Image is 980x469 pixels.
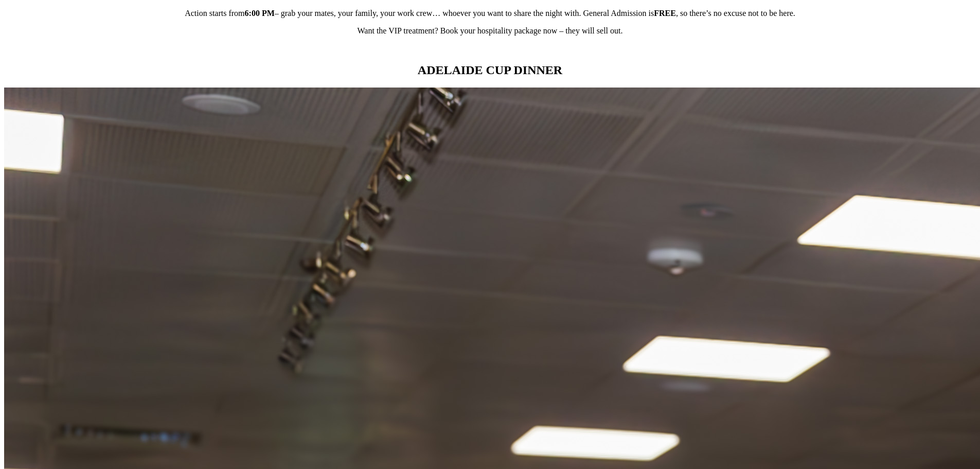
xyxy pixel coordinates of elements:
[4,9,976,18] p: Action starts from – grab your mates, your family, your work crew… whoever you want to share the ...
[654,9,676,18] strong: FREE
[4,63,976,77] h2: ADELAIDE CUP DINNER
[245,9,249,18] strong: 6
[249,9,275,18] strong: :00 PM
[4,26,976,36] p: Want the VIP treatment? Book your hospitality package now – they will sell out.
